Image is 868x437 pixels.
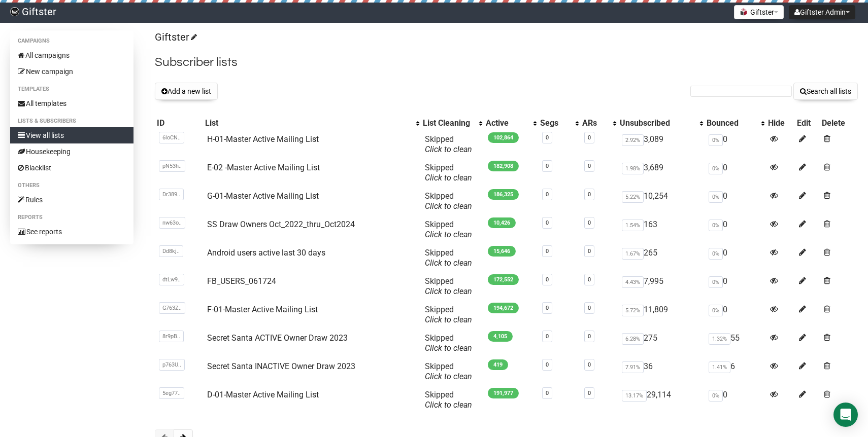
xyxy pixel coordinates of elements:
[709,305,723,316] span: 0%
[709,333,730,345] span: 1.32%
[207,361,355,371] a: Secret Santa INACTIVE Owner Draw 2023
[425,201,472,211] a: Click to clean
[546,305,549,311] a: 0
[618,187,705,215] td: 10,254
[425,361,472,381] span: Skipped
[622,361,644,373] span: 7.91%
[425,372,472,381] a: Click to clean
[546,248,549,254] a: 0
[10,127,133,143] a: View all lists
[425,191,472,211] span: Skipped
[10,224,133,240] a: See reports
[425,248,472,268] span: Skipped
[10,35,133,47] li: Campaigns
[618,329,705,357] td: 275
[425,333,472,353] span: Skipped
[421,116,484,130] th: List Cleaning: No sort applied, activate to apply an ascending sort
[207,134,319,144] a: H-01-Master Active Mailing List
[709,134,723,146] span: 0%
[820,116,858,130] th: Delete: No sort applied, sorting is disabled
[622,134,644,146] span: 2.92%
[622,191,644,203] span: 5.22%
[10,95,133,112] a: All templates
[425,144,472,154] a: Click to clean
[582,118,608,128] div: ARs
[622,276,644,288] span: 4.43%
[546,390,549,396] a: 0
[425,163,472,183] span: Skipped
[207,276,276,286] a: FB_USERS_061724
[425,286,472,296] a: Click to clean
[707,118,756,128] div: Bounced
[10,160,133,176] a: Blacklist
[795,116,820,130] th: Edit: No sort applied, sorting is disabled
[159,245,183,257] span: Dd8kj..
[10,47,133,63] a: All campaigns
[588,248,591,254] a: 0
[423,118,474,128] div: List Cleaning
[588,305,591,311] a: 0
[588,134,591,141] a: 0
[207,333,348,343] a: Secret Santa ACTIVE Owner Draw 2023
[622,248,644,260] span: 1.67%
[709,191,723,203] span: 0%
[155,83,218,100] button: Add a new list
[546,361,549,368] a: 0
[159,387,184,399] span: 5eg77..
[618,244,705,272] td: 265
[546,333,549,340] a: 0
[618,357,705,386] td: 36
[207,248,325,258] a: Android users active last 30 days
[10,179,133,192] li: Others
[425,230,472,239] a: Click to clean
[159,359,185,371] span: p763U..
[425,220,472,239] span: Skipped
[425,343,472,353] a: Click to clean
[709,361,730,373] span: 1.41%
[546,191,549,198] a: 0
[10,211,133,224] li: Reports
[488,132,519,143] span: 102,864
[159,331,184,342] span: 8r9pB..
[588,390,591,396] a: 0
[488,217,516,228] span: 10,426
[618,130,705,159] td: 3,089
[425,258,472,268] a: Click to clean
[205,118,411,128] div: List
[709,163,723,174] span: 0%
[425,305,472,324] span: Skipped
[705,272,766,301] td: 0
[540,118,570,128] div: Segs
[622,305,644,316] span: 5.72%
[797,118,818,128] div: Edit
[159,132,184,143] span: 6loCN..
[488,303,519,313] span: 194,672
[10,115,133,127] li: Lists & subscribers
[10,192,133,208] a: Rules
[622,333,644,345] span: 6.28%
[207,390,319,399] a: D-01-Master Active Mailing List
[488,388,519,398] span: 191,977
[488,246,516,257] span: 15,646
[709,248,723,260] span: 0%
[484,116,538,130] th: Active: No sort applied, activate to apply an ascending sort
[622,390,647,402] span: 13.17%
[768,118,793,128] div: Hide
[425,315,472,324] a: Click to clean
[425,276,472,296] span: Skipped
[618,301,705,329] td: 11,809
[705,159,766,187] td: 0
[488,274,519,285] span: 172,552
[155,116,203,130] th: ID: No sort applied, sorting is disabled
[620,118,694,128] div: Unsubscribed
[580,116,618,130] th: ARs: No sort applied, activate to apply an ascending sort
[159,189,184,200] span: Dr389..
[425,400,472,410] a: Click to clean
[488,359,508,370] span: 419
[766,116,795,130] th: Hide: No sort applied, sorting is disabled
[734,5,784,19] button: Giftster
[207,163,320,172] a: E-02 -Master Active Mailing List
[488,189,519,200] span: 186,325
[207,220,355,229] a: SS Draw Owners Oct_2022_thru_Oct2024
[425,173,472,183] a: Click to clean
